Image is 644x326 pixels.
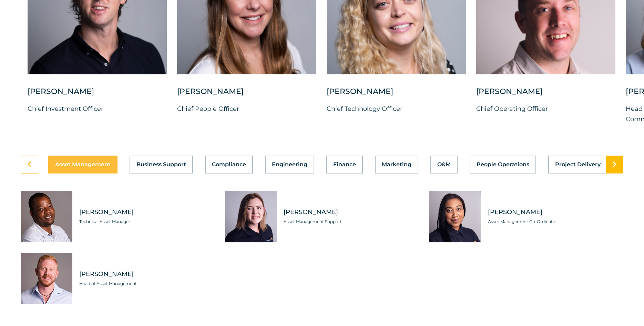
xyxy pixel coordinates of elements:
span: People Operations [477,162,529,167]
span: Finance [333,162,356,167]
span: Asset Management Co-Ordinator [488,218,623,225]
span: O&M [437,162,451,167]
span: Compliance [212,162,246,167]
div: [PERSON_NAME] [476,86,615,104]
span: Engineering [272,162,307,167]
span: [PERSON_NAME] [284,208,419,217]
div: [PERSON_NAME] [28,86,167,104]
p: Chief Investment Officer [28,104,167,114]
span: Asset Management [55,162,111,167]
p: Chief People Officer [177,104,316,114]
span: [PERSON_NAME] [79,208,215,217]
span: Asset Management Support [284,218,419,225]
div: [PERSON_NAME] [177,86,316,104]
span: Business Support [136,162,186,167]
div: Tabs. Open items with Enter or Space, close with Escape and navigate using the Arrow keys. [21,156,623,304]
div: [PERSON_NAME] [327,86,466,104]
span: [PERSON_NAME] [79,270,215,278]
span: Head of Asset Management [79,280,215,287]
span: [PERSON_NAME] [488,208,623,217]
span: Technical Asset Manager [79,218,215,225]
span: Marketing [382,162,411,167]
span: Project Delivery [555,162,601,167]
p: Chief Operating Officer [476,104,615,114]
p: Chief Technology Officer [327,104,466,114]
